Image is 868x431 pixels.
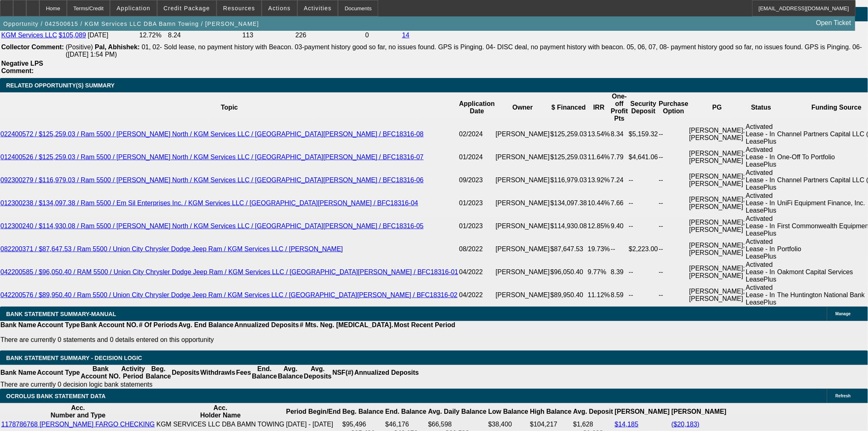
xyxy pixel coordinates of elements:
[6,393,105,399] span: OCROLUS BANK STATEMENT DATA
[488,404,529,420] th: Low Balance
[251,365,277,381] th: End. Balance
[342,404,384,420] th: Beg. Balance
[689,146,745,169] td: [PERSON_NAME]; [PERSON_NAME]
[286,404,341,420] th: Period Begin/End
[550,261,587,284] td: $96,050.40
[745,123,777,146] td: Activated Lease - In LeasePlus
[80,321,139,329] th: Bank Account NO.
[459,238,495,261] td: 08/2022
[610,169,628,192] td: 7.24
[550,238,587,261] td: $87,647.53
[1,32,57,39] a: KGM Services LLC
[156,420,285,429] td: KGM SERVICES LLC DBA BAMN TOWING
[200,365,235,381] th: Withdrawls
[66,44,93,50] span: (Positive)
[1,44,64,50] b: Collector Comment:
[745,192,777,215] td: Activated Lease - In LeasePlus
[3,21,259,27] span: Opportunity / 042500615 / KGM Services LLC DBA Bamn Towing / [PERSON_NAME]
[550,215,587,238] td: $114,930.08
[587,261,610,284] td: 9.77%
[459,192,495,215] td: 01/2023
[587,238,610,261] td: 19.73%
[689,123,745,146] td: [PERSON_NAME]; [PERSON_NAME]
[495,238,550,261] td: [PERSON_NAME]
[587,192,610,215] td: 10.44%
[628,123,658,146] td: $5,159.32
[223,5,255,11] span: Resources
[530,420,572,429] td: $104,217
[1,60,43,74] b: Negative LPS Comment:
[658,215,689,238] td: --
[495,123,550,146] td: [PERSON_NAME]
[277,365,303,381] th: Avg. Balance
[164,5,210,11] span: Credit Package
[459,261,495,284] td: 04/2022
[459,146,495,169] td: 01/2024
[459,169,495,192] td: 09/2023
[428,404,487,420] th: Avg. Daily Balance
[298,0,338,16] button: Activities
[6,82,114,89] span: RELATED OPPORTUNITY(S) SUMMARY
[689,261,745,284] td: [PERSON_NAME]; [PERSON_NAME]
[587,92,610,123] th: IRR
[0,131,424,138] a: 022400572 / $125,259.03 / Ram 5500 / [PERSON_NAME] North / KGM Services LLC / [GEOGRAPHIC_DATA][P...
[689,192,745,215] td: [PERSON_NAME]; [PERSON_NAME]
[689,215,745,238] td: [PERSON_NAME]; [PERSON_NAME]
[459,123,495,146] td: 02/2024
[0,154,424,160] a: 012400526 / $125,259.03 / Ram 5500 / [PERSON_NAME] North / KGM Services LLC / [GEOGRAPHIC_DATA][P...
[116,5,150,11] span: Application
[268,5,291,11] span: Actions
[672,421,700,428] a: ($20,183)
[495,92,550,123] th: Owner
[385,420,427,429] td: $46,176
[573,404,614,420] th: Avg. Deposit
[628,215,658,238] td: --
[836,312,851,316] span: Manage
[80,365,121,381] th: Bank Account NO.
[689,92,745,123] th: PG
[495,261,550,284] td: [PERSON_NAME]
[354,365,419,381] th: Annualized Deposits
[658,284,689,307] td: --
[459,92,495,123] th: Application Date
[110,0,156,16] button: Application
[658,238,689,261] td: --
[628,238,658,261] td: $2,223.00
[304,365,332,381] th: Avg. Deposits
[573,420,614,429] td: $1,628
[610,146,628,169] td: 7.79
[87,31,138,39] td: [DATE]
[628,261,658,284] td: --
[658,92,689,123] th: Purchase Option
[671,404,727,420] th: [PERSON_NAME]
[628,169,658,192] td: --
[610,92,628,123] th: One-off Profit Pts
[262,0,297,16] button: Actions
[587,123,610,146] td: 13.54%
[658,261,689,284] td: --
[530,404,572,420] th: High Balance
[6,311,116,317] span: BANK STATEMENT SUMMARY-MANUAL
[59,32,86,39] a: $105,089
[286,420,341,429] td: [DATE] - [DATE]
[66,44,862,58] span: 01, 02- Sold lease, no payment history with Beacon. 03-payment history good so far, no issues fou...
[304,5,332,11] span: Activities
[156,404,285,420] th: Acc. Holder Name
[610,284,628,307] td: 8.59
[0,336,455,344] p: There are currently 0 statements and 0 details entered on this opportunity
[394,321,456,329] th: Most Recent Period
[610,215,628,238] td: 9.40
[299,321,394,329] th: # Mts. Neg. [MEDICAL_DATA].
[428,420,487,429] td: $66,598
[459,284,495,307] td: 04/2022
[614,404,670,420] th: [PERSON_NAME]
[139,31,167,39] td: 12.72%
[658,123,689,146] td: --
[550,169,587,192] td: $116,979.03
[610,192,628,215] td: 7.66
[550,123,587,146] td: $125,259.03
[587,215,610,238] td: 12.85%
[658,169,689,192] td: --
[745,238,777,261] td: Activated Lease - In LeasePlus
[1,421,155,428] a: 1178786768 [PERSON_NAME] FARGO CHECKING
